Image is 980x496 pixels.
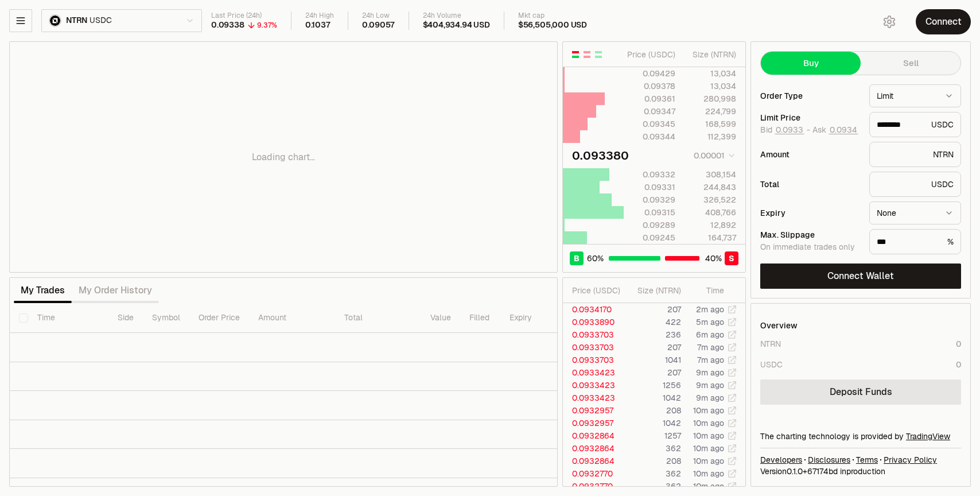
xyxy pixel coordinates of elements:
[571,50,580,59] button: Show Buy and Sell Orders
[693,418,724,428] time: 10m ago
[19,313,28,323] button: Select all
[916,9,971,34] button: Connect
[685,194,736,206] div: 326,522
[624,68,675,79] div: 0.09429
[956,338,961,350] div: 0
[66,15,87,26] span: NTRN
[729,253,734,264] span: S
[211,20,244,30] div: 0.09338
[563,429,625,442] td: 0.0932864
[760,209,860,217] div: Expiry
[563,379,625,392] td: 0.0933423
[829,125,858,134] button: 0.0934
[335,303,421,333] th: Total
[305,20,330,30] div: 0.1037
[518,20,587,30] div: $56,505,000 USD
[108,303,143,333] th: Side
[812,125,858,135] span: Ask
[693,431,724,441] time: 10m ago
[362,11,395,20] div: 24h Low
[685,49,736,60] div: Size ( NTRN )
[563,417,625,429] td: 0.0932957
[625,366,682,379] td: 207
[624,106,675,117] div: 0.09347
[624,118,675,130] div: 0.09345
[696,330,724,340] time: 6m ago
[563,442,625,455] td: 0.0932864
[869,112,961,137] div: USDC
[760,125,810,135] span: Bid -
[624,194,675,206] div: 0.09329
[869,172,961,197] div: USDC
[625,404,682,417] td: 208
[685,68,736,79] div: 13,034
[761,52,861,75] button: Buy
[807,466,838,476] span: 67174bd856e652f9f527cc9d9c6db29712ff2a2a
[257,21,277,30] div: 9.37%
[625,455,682,467] td: 208
[760,263,961,289] button: Connect Wallet
[563,392,625,404] td: 0.0933423
[72,279,159,302] button: My Order History
[685,118,736,130] div: 168,599
[869,201,961,224] button: None
[563,328,625,341] td: 0.0933703
[693,481,724,491] time: 10m ago
[760,359,783,370] div: USDC
[625,392,682,404] td: 1042
[760,150,860,158] div: Amount
[518,11,587,20] div: Mkt cap
[705,253,722,264] span: 40 %
[625,480,682,493] td: 362
[460,303,500,333] th: Filled
[563,316,625,328] td: 0.0933890
[884,454,937,466] a: Privacy Policy
[625,417,682,429] td: 1042
[563,354,625,366] td: 0.0933703
[760,242,860,253] div: On immediate trades only
[693,405,724,416] time: 10m ago
[249,303,335,333] th: Amount
[625,316,682,328] td: 422
[582,50,592,59] button: Show Sell Orders Only
[563,404,625,417] td: 0.0932957
[696,393,724,403] time: 9m ago
[760,454,802,466] a: Developers
[28,303,108,333] th: Time
[685,169,736,180] div: 308,154
[574,253,580,264] span: B
[685,232,736,243] div: 164,737
[685,80,736,92] div: 13,034
[625,442,682,455] td: 362
[760,338,781,350] div: NTRN
[760,379,961,405] a: Deposit Funds
[625,429,682,442] td: 1257
[697,342,724,352] time: 7m ago
[693,456,724,466] time: 10m ago
[625,467,682,480] td: 362
[252,150,315,164] p: Loading chart...
[572,148,629,164] div: 0.093380
[625,341,682,354] td: 207
[685,181,736,193] div: 244,843
[697,355,724,365] time: 7m ago
[90,15,111,26] span: USDC
[189,303,249,333] th: Order Price
[869,142,961,167] div: NTRN
[760,466,961,477] div: Version 0.1.0 + in production
[624,232,675,243] div: 0.09245
[423,11,490,20] div: 24h Volume
[563,341,625,354] td: 0.0933703
[685,131,736,142] div: 112,399
[685,219,736,231] div: 12,892
[563,366,625,379] td: 0.0933423
[760,231,860,239] div: Max. Slippage
[563,467,625,480] td: 0.0932770
[624,181,675,193] div: 0.09331
[760,431,961,442] div: The charting technology is provided by
[624,169,675,180] div: 0.09332
[956,359,961,370] div: 0
[14,279,72,302] button: My Trades
[856,454,878,466] a: Terms
[760,320,798,331] div: Overview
